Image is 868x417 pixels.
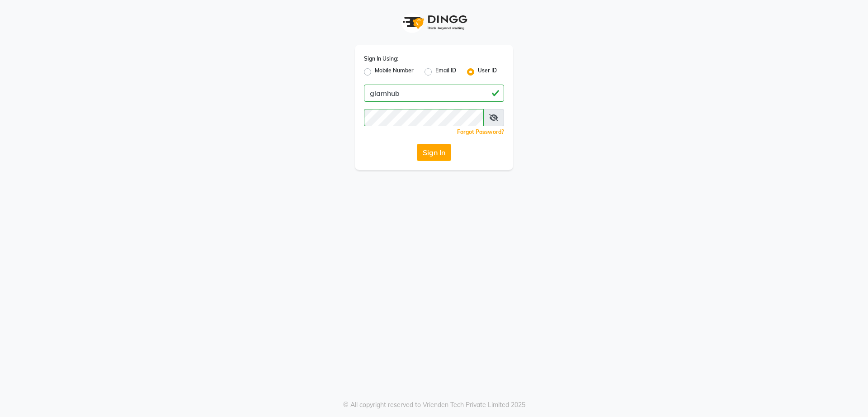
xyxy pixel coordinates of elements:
label: Email ID [435,66,456,77]
button: Sign In [417,144,451,161]
label: Sign In Using: [364,55,398,63]
label: Mobile Number [375,66,414,77]
img: logo1.svg [398,9,470,36]
input: Username [364,109,484,126]
label: User ID [478,66,497,77]
input: Username [364,85,504,102]
a: Forgot Password? [457,128,504,135]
